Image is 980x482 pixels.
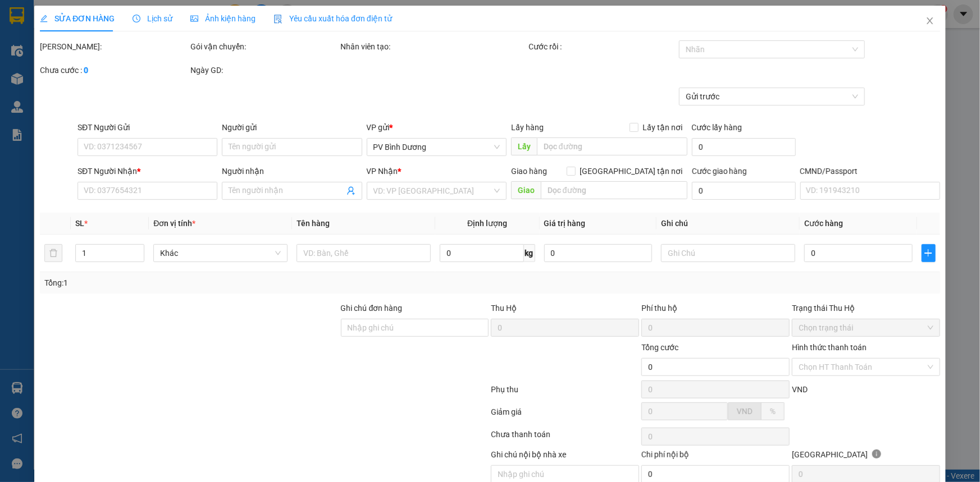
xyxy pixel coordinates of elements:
span: Ảnh kiện hàng [190,14,256,23]
span: Gửi trước [686,88,858,105]
label: Ghi chú đơn hàng [341,304,403,313]
b: 0 [84,66,88,75]
span: SỬA ĐƠN HÀNG [40,14,115,23]
span: Thu Hộ [491,304,517,313]
button: delete [44,244,62,262]
span: [GEOGRAPHIC_DATA] tận nơi [576,165,687,177]
input: VD: Bàn, Ghế [297,244,431,262]
label: Cước lấy hàng [692,123,742,132]
div: Người gửi [222,121,362,134]
span: SL [75,219,84,228]
span: VP Nhận [367,167,398,176]
div: [GEOGRAPHIC_DATA] [792,448,940,465]
span: Nơi nhận: [86,78,104,94]
div: Gói vận chuyển: [190,40,339,53]
span: Nơi gửi: [11,78,23,94]
span: Lịch sử [133,14,172,23]
span: Đơn vị tính [153,219,195,228]
span: Lấy [511,137,537,155]
div: Giảm giá [490,406,641,425]
div: Trạng thái Thu Hộ [792,302,940,314]
span: close [926,16,935,25]
span: Tổng cước [641,343,678,352]
div: SĐT Người Nhận [78,165,217,177]
img: logo [11,25,26,53]
strong: CÔNG TY TNHH [GEOGRAPHIC_DATA] 214 QL13 - P.26 - Q.BÌNH THẠNH - TP HCM 1900888606 [29,18,91,60]
span: edit [40,15,48,22]
span: Lấy tận nơi [639,121,687,134]
input: Dọc đường [537,137,687,155]
span: Giao [511,181,541,199]
span: Yêu cầu xuất hóa đơn điện tử [274,14,392,23]
span: plus [922,249,935,258]
div: Nhân viên tạo: [341,40,527,53]
div: [PERSON_NAME]: [40,40,188,53]
span: Giao hàng [511,167,547,176]
span: Cước hàng [804,219,843,228]
label: Hình thức thanh toán [792,343,867,352]
div: Phụ thu [490,383,641,403]
span: PV [PERSON_NAME] [113,79,156,91]
div: Cước rồi : [528,40,677,53]
span: Khác [160,245,281,261]
div: CMND/Passport [800,165,940,177]
strong: BIÊN NHẬN GỬI HÀNG HOÁ [39,67,130,76]
label: Cước giao hàng [692,167,747,176]
span: % [770,407,776,416]
input: Cước giao hàng [692,182,796,200]
button: plus [922,244,936,262]
div: Người nhận [222,165,362,177]
img: icon [274,15,282,24]
span: Định lượng [467,219,507,228]
span: kg [524,244,535,262]
button: Close [914,6,946,37]
span: Giá trị hàng [544,219,586,228]
span: clock-circle [133,15,140,22]
div: SĐT Người Gửi [78,121,217,134]
span: VND [792,385,808,394]
input: Cước lấy hàng [692,138,796,156]
span: info-circle [872,449,881,458]
span: PV Bình Dương [373,139,500,155]
input: Ghi chú đơn hàng [341,319,489,337]
span: Lấy hàng [511,123,544,132]
div: Tổng: 1 [44,277,379,289]
span: VND [737,407,753,416]
span: user-add [347,186,355,195]
span: 15:40:36 [DATE] [107,51,158,59]
span: picture [190,15,198,22]
input: Ghi Chú [661,244,795,262]
th: Ghi chú [657,213,800,235]
div: Phí thu hộ [641,302,790,319]
span: Chọn trạng thái [799,319,933,336]
div: VP gửi [367,121,507,134]
div: Chi phí nội bộ [641,448,790,465]
div: Chưa cước : [40,64,188,76]
span: BD09250242 [113,42,158,51]
span: Tên hàng [297,219,330,228]
div: Ghi chú nội bộ nhà xe [491,448,639,465]
input: Dọc đường [541,181,687,199]
div: Ngày GD: [190,64,339,76]
div: Chưa thanh toán [490,428,641,448]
